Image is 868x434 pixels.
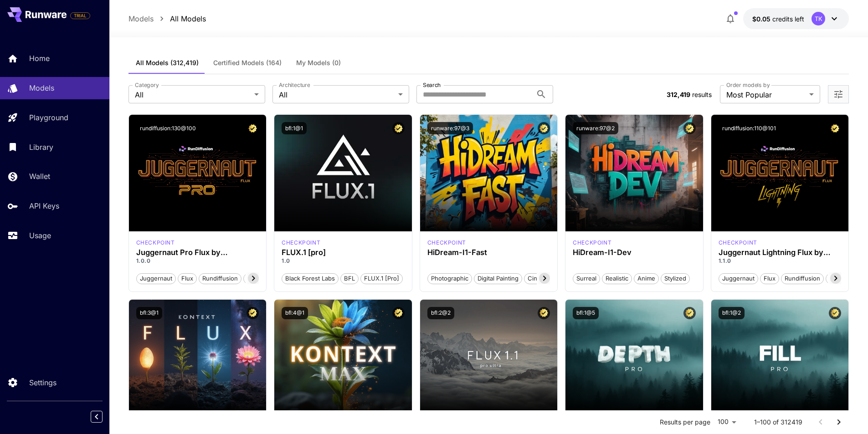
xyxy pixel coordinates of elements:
[573,248,696,257] h3: HiDream-I1-Dev
[136,307,162,319] button: bfl:3@1
[714,415,740,429] div: 100
[826,272,853,284] button: schnell
[829,122,841,134] button: Certified Model – Vetted for best performance and includes a commercial license.
[282,257,405,265] p: 1.0
[538,307,550,319] button: Certified Model – Vetted for best performance and includes a commercial license.
[573,274,600,283] span: Surreal
[760,274,779,283] span: flux
[178,272,197,284] button: flux
[29,200,59,211] p: API Keys
[170,13,206,24] p: All Models
[282,272,339,284] button: Black Forest Labs
[719,272,758,284] button: juggernaut
[282,307,308,319] button: bfl:4@1
[719,307,745,319] button: bfl:1@2
[361,274,402,283] span: FLUX.1 [pro]
[91,411,103,423] button: Collapse sidebar
[279,81,310,89] label: Architecture
[136,239,175,247] p: checkpoint
[136,272,176,284] button: juggernaut
[634,272,659,284] button: Anime
[427,248,550,257] h3: HiDream-I1-Fast
[660,418,710,427] p: Results per page
[29,112,68,123] p: Playground
[772,15,804,23] span: credits left
[244,274,260,283] span: pro
[136,59,199,67] span: All Models (312,419)
[719,257,842,265] p: 1.1.0
[634,274,658,283] span: Anime
[135,81,159,89] label: Category
[136,122,200,134] button: rundiffusion:130@100
[752,14,804,24] div: $0.05
[719,122,780,134] button: rundiffusion:110@101
[247,122,259,134] button: Certified Model – Vetted for best performance and includes a commercial license.
[360,272,403,284] button: FLUX.1 [pro]
[136,239,175,247] div: FLUX.1 D
[474,274,522,283] span: Digital Painting
[812,12,825,26] div: TK
[341,274,358,283] span: BFL
[754,418,802,427] p: 1–100 of 312419
[829,307,841,319] button: Certified Model – Vetted for best performance and includes a commercial license.
[719,239,757,247] div: FLUX.1 D
[137,274,175,283] span: juggernaut
[683,122,696,134] button: Certified Model – Vetted for best performance and includes a commercial license.
[683,307,696,319] button: Certified Model – Vetted for best performance and includes a commercial license.
[29,171,50,182] p: Wallet
[29,53,50,64] p: Home
[427,239,466,247] p: checkpoint
[282,122,307,134] button: bfl:1@1
[199,274,241,283] span: rundiffusion
[247,307,259,319] button: Certified Model – Vetted for best performance and includes a commercial license.
[29,230,51,241] p: Usage
[243,272,260,284] button: pro
[427,122,473,134] button: runware:97@3
[719,248,842,257] h3: Juggernaut Lightning Flux by RunDiffusion
[199,272,241,284] button: rundiffusion
[135,89,251,100] span: All
[726,89,806,100] span: Most Popular
[573,307,599,319] button: bfl:1@5
[602,272,632,284] button: Realistic
[743,8,849,29] button: $0.05TK
[136,248,259,257] h3: Juggernaut Pro Flux by RunDiffusion
[392,122,405,134] button: Certified Model – Vetted for best performance and includes a commercial license.
[538,122,550,134] button: Certified Model – Vetted for best performance and includes a commercial license.
[667,91,690,98] span: 312,419
[392,307,405,319] button: Certified Model – Vetted for best performance and includes a commercial license.
[29,377,56,388] p: Settings
[427,239,466,247] div: HiDream Fast
[474,272,522,284] button: Digital Painting
[752,15,772,23] span: $0.05
[98,408,109,425] div: Collapse sidebar
[602,274,632,283] span: Realistic
[428,274,472,283] span: Photographic
[719,239,757,247] p: checkpoint
[71,12,90,19] span: TRIAL
[830,413,848,431] button: Go to next page
[661,272,690,284] button: Stylized
[178,274,196,283] span: flux
[282,274,338,283] span: Black Forest Labs
[781,272,824,284] button: rundiffusion
[524,272,559,284] button: Cinematic
[29,82,54,93] p: Models
[692,91,712,98] span: results
[282,239,320,247] p: checkpoint
[213,59,282,67] span: Certified Models (164)
[573,122,618,134] button: runware:97@2
[340,272,359,284] button: BFL
[427,272,472,284] button: Photographic
[833,89,844,100] button: Open more filters
[282,248,405,257] h3: FLUX.1 [pro]
[128,13,154,24] a: Models
[279,89,395,100] span: All
[136,257,259,265] p: 1.0.0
